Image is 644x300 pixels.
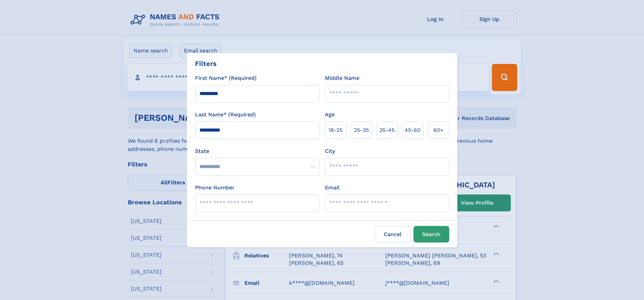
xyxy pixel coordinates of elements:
[195,59,217,69] div: Filters
[405,126,421,134] span: 45‑60
[195,184,235,192] label: Phone Number
[354,126,369,134] span: 25‑35
[195,74,257,82] label: First Name* (Required)
[325,111,335,119] label: Age
[325,74,359,82] label: Middle Name
[195,111,256,119] label: Last Name* (Required)
[413,226,449,243] button: Search
[195,147,319,155] label: State
[325,184,339,192] label: Email
[375,226,411,243] label: Cancel
[433,126,444,134] span: 60+
[379,126,395,134] span: 35‑45
[329,126,342,134] span: 18‑25
[325,147,335,155] label: City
